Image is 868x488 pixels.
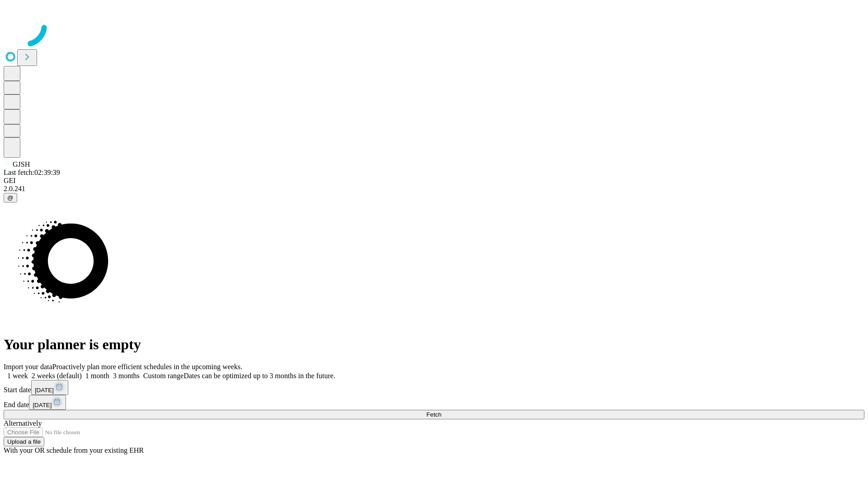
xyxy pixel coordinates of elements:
[32,372,82,380] span: 2 weeks (default)
[143,372,184,380] span: Custom range
[4,336,864,353] h1: Your planner is empty
[4,446,144,454] span: With your OR schedule from your existing EHR
[7,194,14,201] span: @
[4,177,864,185] div: GEI
[4,437,44,446] button: Upload a file
[4,410,864,419] button: Fetch
[4,419,42,427] span: Alternatively
[85,372,109,380] span: 1 month
[4,169,60,176] span: Last fetch: 02:39:39
[31,380,68,395] button: [DATE]
[29,395,66,410] button: [DATE]
[4,363,52,371] span: Import your data
[4,193,17,202] button: @
[113,372,140,380] span: 3 months
[13,160,30,168] span: GJSH
[184,372,335,380] span: Dates can be optimized up to 3 months in the future.
[52,363,242,371] span: Proactively plan more efficient schedules in the upcoming weeks.
[4,395,864,410] div: End date
[35,387,54,394] span: [DATE]
[4,380,864,395] div: Start date
[33,402,52,408] span: [DATE]
[7,372,28,380] span: 1 week
[426,411,441,418] span: Fetch
[4,185,864,193] div: 2.0.241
